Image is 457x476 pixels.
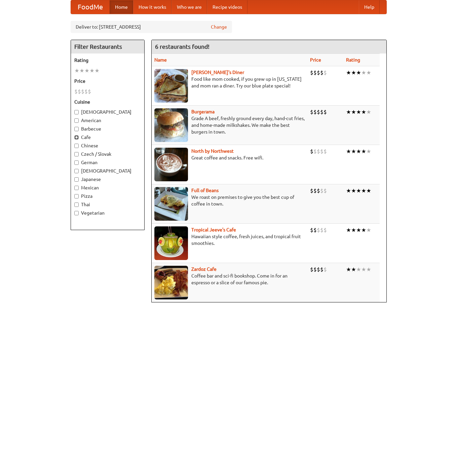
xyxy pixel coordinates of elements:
[154,69,188,103] img: sallys.jpg
[366,148,371,155] li: ★
[310,69,313,76] li: $
[154,226,188,260] img: jeeves.jpg
[78,88,81,95] li: $
[313,187,317,194] li: $
[110,0,133,14] a: Home
[74,67,79,74] li: ★
[74,169,79,173] input: [DEMOGRAPHIC_DATA]
[320,148,323,155] li: $
[361,187,366,194] li: ★
[74,151,141,157] label: Czech / Slovak
[74,118,79,123] input: American
[317,187,320,194] li: $
[366,187,371,194] li: ★
[317,108,320,116] li: $
[74,57,141,64] h5: Rating
[154,148,188,181] img: north.jpg
[346,57,360,63] a: Rating
[71,40,144,53] h4: Filter Restaurants
[361,226,366,234] li: ★
[351,187,356,194] li: ★
[323,148,327,155] li: $
[74,193,141,199] label: Pizza
[359,0,380,14] a: Help
[320,266,323,273] li: $
[323,108,327,116] li: $
[154,154,305,161] p: Great coffee and snacks. Free wifi.
[310,266,313,273] li: $
[155,43,210,50] ng-pluralize: 6 restaurants found!
[74,110,79,114] input: [DEMOGRAPHIC_DATA]
[74,186,79,190] input: Mexican
[361,108,366,116] li: ★
[310,187,313,194] li: $
[346,148,351,155] li: ★
[191,70,244,75] a: [PERSON_NAME]'s Diner
[356,187,361,194] li: ★
[74,203,79,207] input: Thai
[74,168,141,174] label: [DEMOGRAPHIC_DATA]
[74,194,79,198] input: Pizza
[313,266,317,273] li: $
[191,148,234,154] b: North by Northwest
[74,125,141,132] label: Barbecue
[74,159,141,166] label: German
[346,266,351,273] li: ★
[74,184,141,191] label: Mexican
[351,148,356,155] li: ★
[317,148,320,155] li: $
[320,69,323,76] li: $
[74,127,79,131] input: Barbecue
[74,160,79,165] input: German
[74,135,79,140] input: Cafe
[74,176,141,183] label: Japanese
[133,0,172,14] a: How it works
[320,187,323,194] li: $
[74,109,141,115] label: [DEMOGRAPHIC_DATA]
[84,88,88,95] li: $
[191,227,236,232] a: Tropical Jeeve's Cafe
[74,211,79,215] input: Vegetarian
[154,194,305,207] p: We roast on premises to give you the best cup of coffee in town.
[313,108,317,116] li: $
[191,188,219,193] a: Full of Beans
[74,134,141,141] label: Cafe
[94,67,100,74] li: ★
[310,57,321,63] a: Price
[71,21,232,33] div: Deliver to: [STREET_ADDRESS]
[356,226,361,234] li: ★
[154,76,305,89] p: Food like mom cooked, if you grew up in [US_STATE] and mom ran a diner. Try our blue plate special!
[356,266,361,273] li: ★
[71,0,110,14] a: FoodMe
[346,69,351,76] li: ★
[346,108,351,116] li: ★
[74,142,141,149] label: Chinese
[211,24,227,30] a: Change
[154,266,188,299] img: zardoz.jpg
[74,78,141,84] h5: Price
[191,109,215,114] a: Burgerama
[351,266,356,273] li: ★
[356,148,361,155] li: ★
[310,148,313,155] li: $
[313,148,317,155] li: $
[323,187,327,194] li: $
[310,108,313,116] li: $
[154,108,188,142] img: burgerama.jpg
[317,226,320,234] li: $
[323,266,327,273] li: $
[351,108,356,116] li: ★
[154,187,188,221] img: beans.jpg
[317,69,320,76] li: $
[317,266,320,273] li: $
[74,144,79,148] input: Chinese
[74,201,141,208] label: Thai
[356,69,361,76] li: ★
[154,233,305,247] p: Hawaiian style coffee, fresh juices, and tropical fruit smoothies.
[84,67,89,74] li: ★
[320,108,323,116] li: $
[191,266,217,272] b: Zardoz Cafe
